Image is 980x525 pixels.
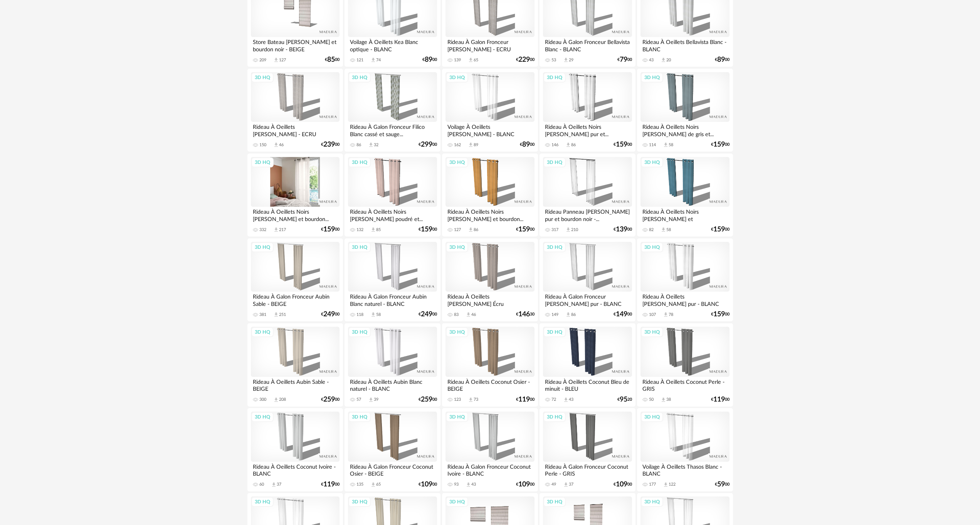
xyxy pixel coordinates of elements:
[279,312,286,317] div: 251
[251,327,274,337] div: 3D HQ
[370,312,376,317] span: Download icon
[445,122,534,137] div: Voilage À Oeillets [PERSON_NAME] - BLANC
[376,482,381,487] div: 65
[321,142,340,147] div: € 00
[454,227,461,233] div: 127
[637,69,733,152] a: 3D HQ Rideau À Oeillets Noirs [PERSON_NAME] de gris et... 114 Download icon 58 €15900
[454,397,461,402] div: 123
[516,312,535,317] div: € 30
[543,122,632,137] div: Rideau À Oeillets Noirs [PERSON_NAME] pur et...
[666,227,671,233] div: 58
[279,142,284,148] div: 46
[348,73,371,83] div: 3D HQ
[551,312,558,317] div: 149
[543,292,632,307] div: Rideau À Galon Fronceur [PERSON_NAME] pur - BLANC
[551,482,556,487] div: 49
[713,142,725,147] span: 159
[474,227,478,233] div: 86
[614,312,632,317] div: € 00
[649,482,656,487] div: 177
[640,377,729,392] div: Rideau À Oeillets Coconut Perle - GRIS
[348,497,371,507] div: 3D HQ
[617,57,632,62] div: € 00
[563,482,569,488] span: Download icon
[518,482,530,487] span: 109
[571,312,576,317] div: 86
[640,207,729,222] div: Rideau À Oeillets Noirs [PERSON_NAME] et [PERSON_NAME]...
[640,122,729,137] div: Rideau À Oeillets Noirs [PERSON_NAME] de gris et...
[251,73,274,83] div: 3D HQ
[345,69,440,152] a: 3D HQ Rideau À Galon Fronceur Filico Blanc cassé et sauge... 86 Download icon 32 €29900
[279,57,286,63] div: 127
[445,462,534,477] div: Rideau À Galon Fronceur Coconut Ivoire - BLANC
[637,323,733,407] a: 3D HQ Rideau À Oeillets Coconut Perle - GRIS 50 Download icon 38 €11900
[474,397,478,402] div: 73
[422,57,437,62] div: € 00
[446,157,468,167] div: 3D HQ
[711,227,730,232] div: € 00
[616,482,627,487] span: 109
[543,377,632,392] div: Rideau À Oeillets Coconut Bleu de minuit - BLEU
[468,142,474,148] span: Download icon
[471,312,476,317] div: 46
[663,142,669,148] span: Download icon
[345,154,440,237] a: 3D HQ Rideau À Oeillets Noirs [PERSON_NAME] poudré et... 132 Download icon 85 €15900
[247,408,343,491] a: 3D HQ Rideau À Oeillets Coconut Ivoire - BLANC 60 Download icon 37 €11900
[454,57,461,63] div: 139
[661,57,666,63] span: Download icon
[345,323,440,407] a: 3D HQ Rideau À Oeillets Aubin Blanc naturel - BLANC 57 Download icon 39 €25900
[661,227,666,233] span: Download icon
[543,412,566,422] div: 3D HQ
[446,327,468,337] div: 3D HQ
[663,482,669,488] span: Download icon
[425,57,432,62] span: 89
[616,227,627,232] span: 139
[442,154,538,237] a: 3D HQ Rideau À Oeillets Noirs [PERSON_NAME] et bourdon... 127 Download icon 86 €15900
[348,462,437,477] div: Rideau À Galon Fronceur Coconut Osier - BEIGE
[445,207,534,222] div: Rideau À Oeillets Noirs [PERSON_NAME] et bourdon...
[445,37,534,52] div: Rideau À Galon Fronceur [PERSON_NAME] - ECRU
[666,397,671,402] div: 38
[713,227,725,232] span: 159
[421,397,432,402] span: 259
[421,312,432,317] span: 249
[279,227,286,233] div: 217
[247,238,343,322] a: 3D HQ Rideau À Galon Fronceur Aubin Sable - BEIGE 381 Download icon 251 €24900
[273,142,279,148] span: Download icon
[251,292,340,307] div: Rideau À Galon Fronceur Aubin Sable - BEIGE
[543,207,632,222] div: Rideau Panneau [PERSON_NAME] pur et bourdon noir -...
[620,57,627,62] span: 79
[637,238,733,322] a: 3D HQ Rideau À Oeillets [PERSON_NAME] pur - BLANC 107 Download icon 78 €15900
[520,142,535,147] div: € 00
[649,227,654,233] div: 82
[640,292,729,307] div: Rideau À Oeillets [PERSON_NAME] pur - BLANC
[641,73,663,83] div: 3D HQ
[663,312,669,317] span: Download icon
[325,57,340,62] div: € 00
[323,142,335,147] span: 239
[711,142,730,147] div: € 00
[442,408,538,491] a: 3D HQ Rideau À Galon Fronceur Coconut Ivoire - BLANC 93 Download icon 43 €10900
[713,397,725,402] span: 119
[637,154,733,237] a: 3D HQ Rideau À Oeillets Noirs [PERSON_NAME] et [PERSON_NAME]... 82 Download icon 58 €15900
[345,238,440,322] a: 3D HQ Rideau À Galon Fronceur Aubin Blanc naturel - BLANC 118 Download icon 58 €24900
[540,238,635,322] a: 3D HQ Rideau À Galon Fronceur [PERSON_NAME] pur - BLANC 149 Download icon 86 €14900
[419,227,437,232] div: € 00
[474,57,478,63] div: 65
[551,397,556,402] div: 72
[569,397,573,402] div: 43
[468,57,474,63] span: Download icon
[251,207,340,222] div: Rideau À Oeillets Noirs [PERSON_NAME] et bourdon...
[259,227,266,233] div: 332
[551,142,558,148] div: 146
[614,227,632,232] div: € 00
[543,327,566,337] div: 3D HQ
[348,157,371,167] div: 3D HQ
[251,122,340,137] div: Rideau À Oeillets [PERSON_NAME] - ECRU
[446,497,468,507] div: 3D HQ
[565,312,571,317] span: Download icon
[551,57,556,63] div: 53
[419,482,437,487] div: € 00
[616,142,627,147] span: 159
[419,397,437,402] div: € 00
